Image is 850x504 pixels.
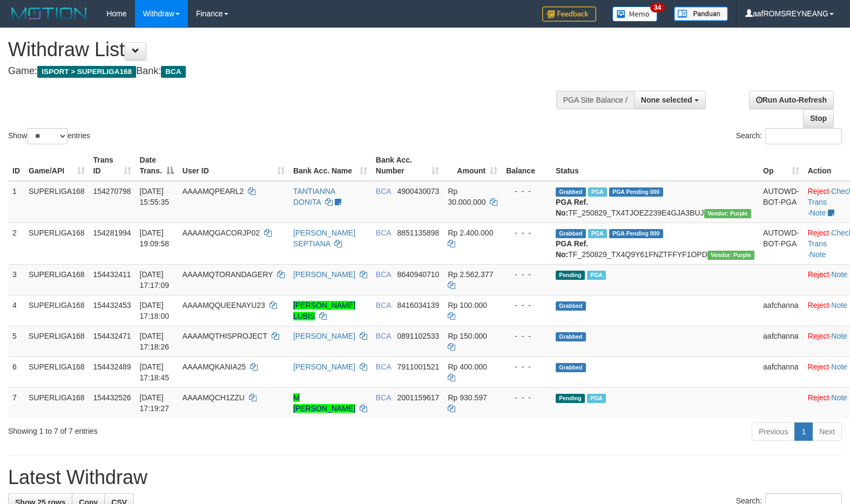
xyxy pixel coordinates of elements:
span: AAAAMQQUEENAYU23 [183,301,265,310]
td: SUPERLIGA168 [24,181,89,223]
td: AUTOWD-BOT-PGA [759,181,804,223]
th: Bank Acc. Name: activate to sort column ascending [289,150,372,181]
span: 154281994 [93,229,131,237]
span: Copy 8416034139 to clipboard [397,301,440,310]
span: Grabbed [556,363,586,372]
span: Marked by aafsoycanthlai [587,271,606,280]
td: SUPERLIGA168 [24,357,89,387]
span: AAAAMQTHISPROJECT [183,332,267,340]
td: aafchanna [759,295,804,326]
span: Rp 100.000 [448,301,487,310]
h1: Withdraw List [8,39,556,61]
span: PGA Pending [609,187,663,197]
a: [PERSON_NAME] SEPTIANA [293,229,355,248]
span: AAAAMQCH1ZZU [183,393,245,402]
span: AAAAMQPEARL2 [183,187,244,196]
span: [DATE] 17:18:26 [140,332,170,351]
th: Trans ID: activate to sort column ascending [89,150,136,181]
a: Note [831,301,847,310]
h1: Latest Withdraw [8,467,842,488]
div: - - - [506,361,547,372]
span: Rp 30.000.000 [448,187,485,206]
h4: Game: Bank: [8,66,556,77]
div: - - - [506,300,547,311]
span: Rp 400.000 [448,362,487,371]
a: Note [810,209,826,217]
span: Marked by aafsoycanthlai [587,394,606,403]
th: User ID: activate to sort column ascending [178,150,289,181]
a: Stop [803,109,834,127]
span: Pending [556,394,585,403]
div: - - - [506,227,547,238]
a: [PERSON_NAME] [293,332,355,340]
td: TF_250829_TX4Q9Y61FNZTFFYF1OPD [551,223,759,264]
th: Op: activate to sort column ascending [759,150,804,181]
span: [DATE] 15:55:35 [140,187,170,206]
span: [DATE] 17:17:09 [140,270,170,290]
span: Grabbed [556,229,586,238]
span: BCA [376,270,391,279]
span: Marked by aafmaleo [588,187,607,197]
td: aafchanna [759,326,804,357]
span: Copy 2001159617 to clipboard [397,393,440,402]
th: Bank Acc. Number: activate to sort column ascending [372,150,444,181]
span: 154432453 [93,301,131,310]
span: BCA [376,187,391,196]
span: 154270798 [93,187,131,196]
a: Reject [808,393,829,402]
span: Copy 8851135898 to clipboard [397,229,440,237]
span: BCA [376,332,391,340]
a: M [PERSON_NAME] [293,393,355,413]
span: BCA [376,229,391,237]
th: Balance [502,150,551,181]
span: Rp 2.562.377 [448,270,493,279]
a: Reject [808,229,829,237]
span: [DATE] 17:19:27 [140,393,170,413]
th: Game/API: activate to sort column ascending [24,150,89,181]
div: - - - [506,269,547,280]
img: panduan.png [674,6,728,21]
span: 34 [650,3,665,12]
span: Grabbed [556,301,586,311]
td: SUPERLIGA168 [24,295,89,326]
div: PGA Site Balance / [556,91,634,109]
span: Grabbed [556,187,586,197]
span: PGA Pending [609,229,663,238]
a: Previous [752,422,795,441]
a: Reject [808,362,829,371]
div: Showing 1 to 7 of 7 entries [8,421,346,436]
td: aafchanna [759,357,804,387]
a: Note [831,362,847,371]
label: Show entries [8,128,90,144]
b: PGA Ref. No: [556,198,588,217]
a: Note [831,393,847,402]
td: SUPERLIGA168 [24,223,89,264]
b: PGA Ref. No: [556,239,588,259]
td: SUPERLIGA168 [24,264,89,295]
span: Pending [556,271,585,280]
a: Reject [808,332,829,340]
a: Reject [808,301,829,310]
div: - - - [506,186,547,197]
select: Showentries [27,128,68,144]
td: 5 [8,326,24,357]
td: 3 [8,264,24,295]
span: Rp 2.400.000 [448,229,493,237]
span: 154432411 [93,270,131,279]
th: Date Trans.: activate to sort column descending [136,150,178,181]
a: 1 [794,422,813,441]
span: Copy 8640940710 to clipboard [397,270,440,279]
td: 7 [8,387,24,418]
a: Next [812,422,842,441]
label: Search: [736,128,842,144]
span: AAAAMQKANIA25 [183,362,246,371]
span: 154432489 [93,362,131,371]
a: Note [810,250,826,259]
th: Amount: activate to sort column ascending [443,150,502,181]
span: [DATE] 17:18:00 [140,301,170,320]
td: 2 [8,223,24,264]
span: Copy 0891102533 to clipboard [397,332,440,340]
div: - - - [506,392,547,403]
span: BCA [376,362,391,371]
span: Rp 150.000 [448,332,487,340]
